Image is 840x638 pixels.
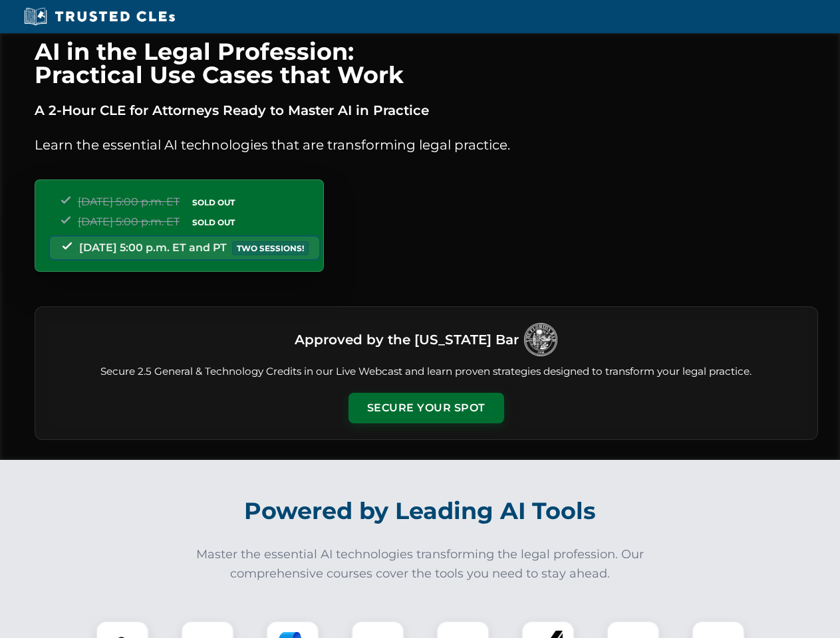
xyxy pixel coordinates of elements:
span: SOLD OUT [188,215,239,229]
h3: Approved by the [US_STATE] Bar [295,328,519,352]
button: Secure Your Spot [349,393,504,423]
span: SOLD OUT [188,195,239,209]
img: Logo [524,323,557,356]
span: [DATE] 5:00 p.m. ET [78,215,180,228]
p: Master the essential AI technologies transforming the legal profession. Our comprehensive courses... [188,545,653,584]
p: Secure 2.5 General & Technology Credits in our Live Webcast and learn proven strategies designed ... [51,364,801,379]
p: A 2-Hour CLE for Attorneys Ready to Master AI in Practice [35,100,818,121]
span: [DATE] 5:00 p.m. ET [78,195,180,208]
h1: AI in the Legal Profession: Practical Use Cases that Work [35,40,818,86]
img: Trusted CLEs [20,7,179,27]
h2: Powered by Leading AI Tools [52,488,789,534]
p: Learn the essential AI technologies that are transforming legal practice. [35,134,818,156]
